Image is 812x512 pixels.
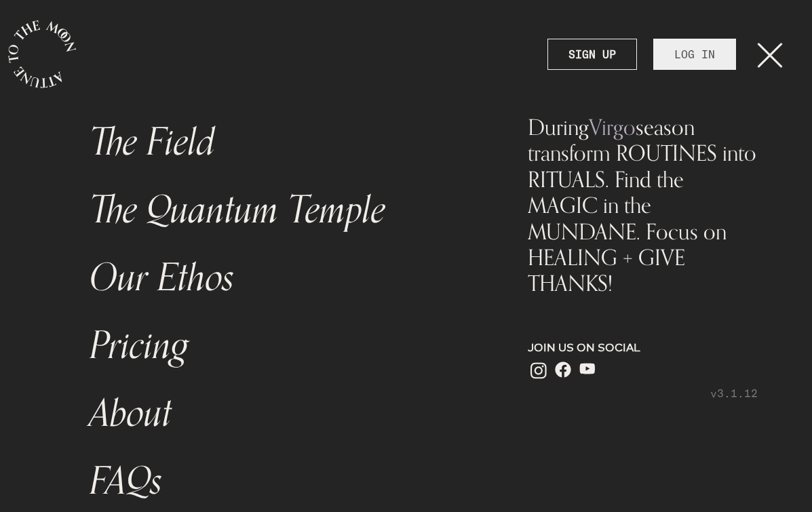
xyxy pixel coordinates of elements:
p: v3.1.12 [528,385,758,401]
a: SIGN UP [547,39,637,70]
a: Our Ethos [81,244,488,312]
span: Virgo [589,113,636,140]
a: The Field [81,109,488,176]
p: JOIN US ON SOCIAL [528,340,758,356]
div: During season transform ROUTINES into RITUALS. Find the MAGIC in the MUNDANE. Focus on HEALING + ... [528,114,758,296]
a: LOG IN [653,39,736,70]
strong: SIGN UP [568,46,616,62]
a: The Quantum Temple [81,176,488,244]
a: About [81,380,488,448]
a: Pricing [81,312,488,380]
